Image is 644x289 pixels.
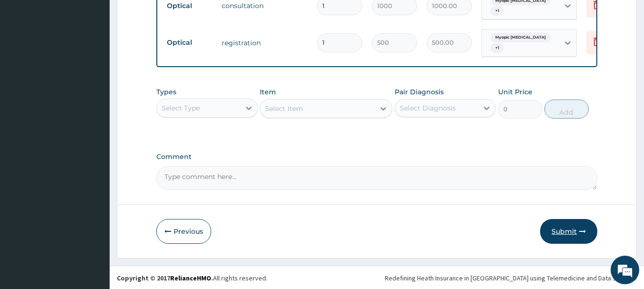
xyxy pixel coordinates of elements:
button: Add [544,100,589,119]
textarea: Type your message and hit 'Enter' [5,190,182,223]
label: Types [156,88,176,96]
label: Pair Diagnosis [395,87,444,97]
button: Submit [540,219,597,244]
div: Chat with us now [50,53,160,66]
span: We're online! [55,85,132,181]
div: Redefining Heath Insurance in [GEOGRAPHIC_DATA] using Telemedicine and Data Science! [385,273,637,283]
label: Unit Price [498,87,532,97]
img: d_794563401_company_1708531726252_794563401 [18,48,39,71]
span: Myopic [MEDICAL_DATA] [491,33,551,42]
button: Previous [156,219,211,244]
td: registration [217,33,312,52]
td: Optical [162,34,217,51]
a: RelianceHMO [170,274,211,282]
span: + 1 [491,43,504,53]
label: Comment [156,153,598,161]
div: Select Type [162,103,200,113]
span: + 1 [491,6,504,16]
label: Item [260,87,276,97]
strong: Copyright © 2017 . [117,274,213,282]
div: Select Diagnosis [400,103,456,113]
div: Minimize live chat window [156,5,179,28]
